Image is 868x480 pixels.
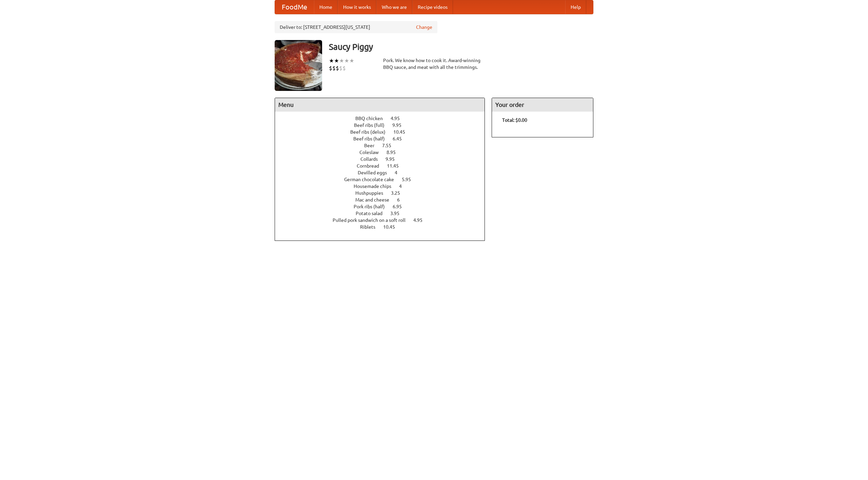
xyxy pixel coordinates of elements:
li: $ [332,64,336,72]
span: 6 [397,197,407,203]
a: Pulled pork sandwich on a soft roll 4.95 [333,217,435,223]
span: Pork ribs (half) [354,204,392,209]
span: 4 [399,184,409,189]
div: Pork. We know how to cook it. Award-winning BBQ sauce, and meat with all the trimmings. [383,57,485,71]
h4: Menu [275,98,485,112]
span: German chocolate cake [344,177,401,182]
span: Devilled eggs [358,170,394,175]
img: angular.jpg [275,40,322,91]
a: Beer 7.55 [364,143,404,148]
li: $ [339,64,342,72]
span: 6.45 [393,136,409,141]
a: Who we are [376,0,412,14]
span: Coleslaw [359,150,386,155]
span: Riblets [360,224,382,230]
span: Collards [360,156,384,162]
a: BBQ chicken 4.95 [355,116,412,121]
span: 3.25 [391,190,407,196]
li: ★ [339,57,344,64]
a: FoodMe [275,0,314,14]
span: 10.45 [393,129,412,135]
span: 4.95 [391,116,407,121]
span: 6.95 [393,204,409,209]
span: Hushpuppies [355,190,390,196]
span: 5.95 [402,177,418,182]
a: German chocolate cake 5.95 [344,177,423,182]
a: Hushpuppies 3.25 [355,190,413,196]
span: Housemade chips [354,184,398,189]
span: 7.55 [382,143,398,148]
li: ★ [344,57,349,64]
span: Beef ribs (full) [354,122,391,128]
li: $ [329,64,332,72]
span: 4.95 [413,217,429,223]
a: Potato salad 3.95 [356,211,412,216]
li: $ [336,64,339,72]
h4: Your order [492,98,593,112]
a: Beef ribs (full) 9.95 [354,122,414,128]
a: Mac and cheese 6 [355,197,412,203]
span: BBQ chicken [355,116,390,121]
a: Collards 9.95 [360,156,407,162]
a: Cornbread 11.45 [357,163,411,169]
span: 4 [395,170,404,175]
a: Housemade chips 4 [354,184,414,189]
a: Beef ribs (delux) 10.45 [350,129,418,135]
span: Beef ribs (half) [353,136,392,141]
span: 10.45 [383,224,402,230]
li: ★ [334,57,339,64]
span: Pulled pork sandwich on a soft roll [333,217,412,223]
a: Coleslaw 8.95 [359,150,408,155]
a: How it works [338,0,376,14]
span: Beef ribs (delux) [350,129,392,135]
a: Pork ribs (half) 6.95 [354,204,414,209]
a: Help [565,0,586,14]
span: Beer [364,143,381,148]
a: Change [416,24,432,31]
span: 3.95 [390,211,406,216]
h3: Saucy Piggy [329,40,593,54]
span: 9.95 [392,122,408,128]
span: 8.95 [387,150,402,155]
div: Deliver to: [STREET_ADDRESS][US_STATE] [275,21,437,33]
a: Riblets 10.45 [360,224,408,230]
span: 9.95 [386,156,401,162]
span: Potato salad [356,211,389,216]
li: $ [342,64,346,72]
li: ★ [329,57,334,64]
b: Total: $0.00 [502,117,527,123]
li: ★ [349,57,354,64]
a: Beef ribs (half) 6.45 [353,136,414,141]
span: 11.45 [387,163,406,169]
a: Devilled eggs 4 [358,170,410,175]
span: Cornbread [357,163,386,169]
span: Mac and cheese [355,197,396,203]
a: Recipe videos [412,0,453,14]
a: Home [314,0,338,14]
